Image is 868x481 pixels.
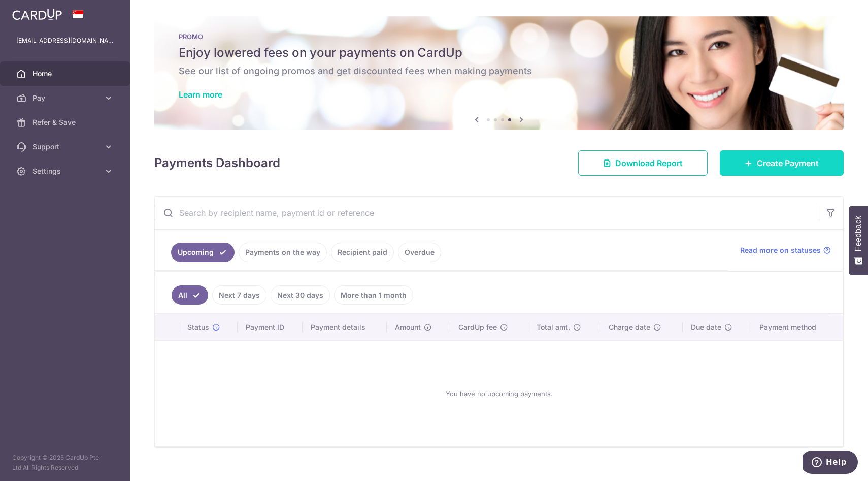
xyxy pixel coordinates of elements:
[168,349,830,438] div: You have no upcoming payments.
[171,243,235,262] a: Upcoming
[740,245,831,255] a: Read more on statuses
[740,245,821,255] span: Read more on statuses
[179,45,819,61] h5: Enjoy lowered fees on your payments on CardUp
[720,150,844,176] a: Create Payment
[32,93,99,103] span: Pay
[154,16,844,130] img: Latest Promos banner
[803,451,858,476] iframe: Opens a widget where you can find more information
[578,150,708,176] a: Download Report
[751,314,843,340] th: Payment method
[187,322,209,332] span: Status
[179,33,819,41] p: PROMO
[12,8,62,20] img: CardUp
[16,36,114,46] p: [EMAIL_ADDRESS][DOMAIN_NAME]
[155,197,819,229] input: Search by recipient name, payment id or reference
[179,89,222,100] a: Learn more
[271,285,330,305] a: Next 30 days
[239,243,327,262] a: Payments on the way
[691,322,721,332] span: Due date
[154,154,280,172] h4: Payments Dashboard
[395,322,421,332] span: Amount
[854,216,863,251] span: Feedback
[757,157,819,169] span: Create Payment
[32,69,99,79] span: Home
[32,166,99,176] span: Settings
[537,322,570,332] span: Total amt.
[615,157,683,169] span: Download Report
[334,285,413,305] a: More than 1 month
[849,206,868,275] button: Feedback - Show survey
[458,322,497,332] span: CardUp fee
[331,243,394,262] a: Recipient paid
[32,117,99,127] span: Refer & Save
[172,285,208,305] a: All
[609,322,650,332] span: Charge date
[398,243,441,262] a: Overdue
[238,314,303,340] th: Payment ID
[179,65,819,77] h6: See our list of ongoing promos and get discounted fees when making payments
[303,314,387,340] th: Payment details
[32,142,99,152] span: Support
[212,285,266,305] a: Next 7 days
